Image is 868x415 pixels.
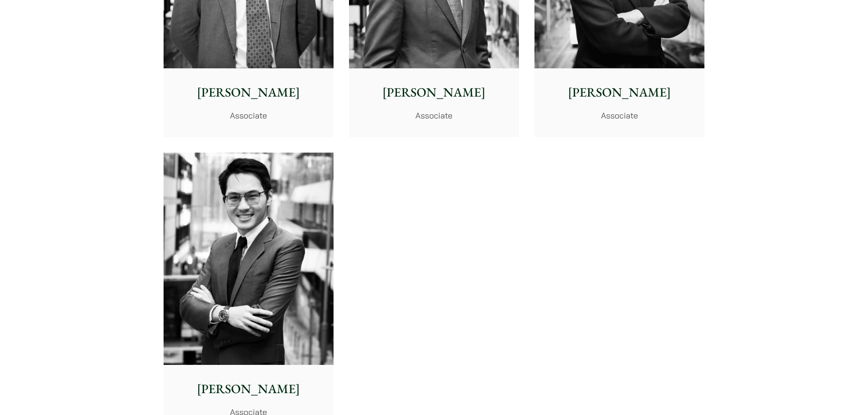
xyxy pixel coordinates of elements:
p: [PERSON_NAME] [542,83,697,102]
p: [PERSON_NAME] [356,83,512,102]
p: Associate [542,109,697,122]
p: [PERSON_NAME] [171,379,326,399]
p: [PERSON_NAME] [171,83,326,102]
p: Associate [356,109,512,122]
p: Associate [171,109,326,122]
